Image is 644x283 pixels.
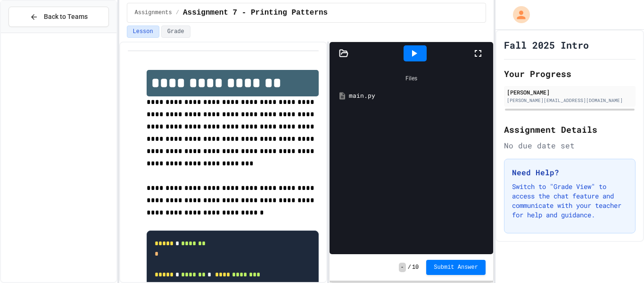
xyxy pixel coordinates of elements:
[507,97,633,104] div: [PERSON_NAME][EMAIL_ADDRESS][DOMAIN_NAME]
[604,245,635,274] iframe: chat widget
[512,182,627,220] p: Switch to "Grade View" to access the chat feature and communicate with your teacher for help and ...
[504,67,636,80] h2: Your Progress
[176,9,179,17] span: /
[349,91,487,101] div: main.py
[408,264,411,271] span: /
[44,12,88,22] span: Back to Teams
[127,26,159,38] button: Lesson
[135,9,172,17] span: Assignments
[183,7,328,18] span: Assignment 7 - Printing Patterns
[566,204,635,244] iframe: chat widget
[426,260,486,275] button: Submit Answer
[504,123,636,136] h2: Assignment Details
[8,7,109,27] button: Back to Teams
[412,264,419,271] span: 10
[503,4,532,26] div: My Account
[399,263,406,272] span: -
[434,264,478,271] span: Submit Answer
[504,38,589,51] h1: Fall 2025 Intro
[512,167,627,178] h3: Need Help?
[161,26,190,38] button: Grade
[334,69,488,87] div: Files
[507,88,633,96] div: [PERSON_NAME]
[504,140,636,151] div: No due date set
